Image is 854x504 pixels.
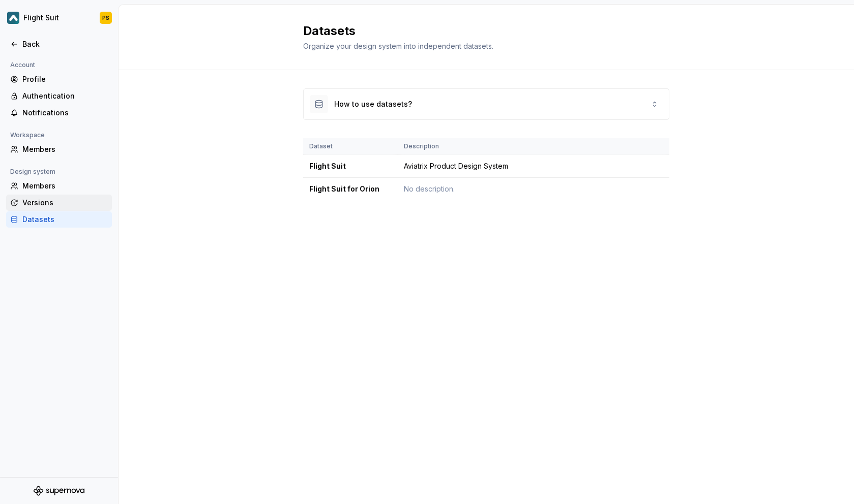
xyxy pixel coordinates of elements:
[334,99,412,109] div: How to use datasets?
[22,74,108,84] div: Profile
[22,39,108,49] div: Back
[22,91,108,101] div: Authentication
[398,155,669,178] td: Aviatrix Product Design System
[303,42,493,50] span: Organize your design system into independent datasets.
[309,161,392,171] div: Flight Suit
[398,138,669,155] th: Description
[303,138,398,155] th: Dataset
[22,181,108,191] div: Members
[6,141,112,157] a: Members
[22,214,108,225] div: Datasets
[6,36,112,52] a: Back
[6,129,49,141] div: Workspace
[102,14,109,22] div: PS
[398,178,669,201] td: No description.
[2,7,116,29] button: Flight SuitPS
[6,178,112,194] a: Members
[6,88,112,104] a: Authentication
[309,184,392,194] div: Flight Suit for Orion
[34,486,84,496] svg: Supernova Logo
[6,71,112,87] a: Profile
[6,195,112,211] a: Versions
[23,13,59,23] div: Flight Suit
[6,211,112,228] a: Datasets
[22,198,108,208] div: Versions
[22,144,108,154] div: Members
[22,108,108,118] div: Notifications
[6,59,39,71] div: Account
[6,105,112,121] a: Notifications
[303,23,657,39] h2: Datasets
[7,12,19,24] img: ae17a8fc-ed36-44fb-9b50-585d1c09ec6e.png
[6,166,60,178] div: Design system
